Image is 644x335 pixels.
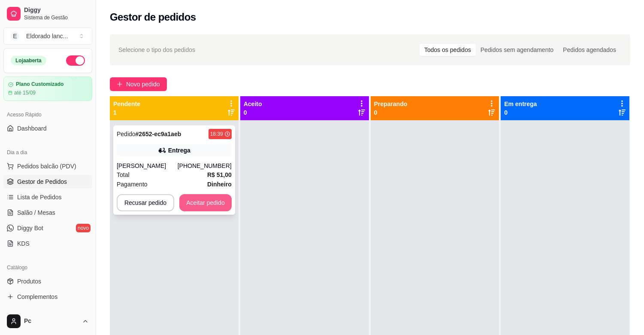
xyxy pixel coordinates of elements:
span: Dashboard [17,124,47,133]
p: 1 [113,108,140,117]
span: Selecione o tipo dos pedidos [118,45,195,55]
span: Diggy Bot [17,224,43,232]
p: Em entrega [504,100,537,108]
p: Pendente [113,100,140,108]
a: Diggy Botnovo [3,221,92,235]
p: 0 [504,108,537,117]
a: Plano Customizadoaté 15/09 [3,76,92,101]
span: Sistema de Gestão [24,14,89,21]
button: Pc [3,311,92,332]
div: [PHONE_NUMBER] [178,161,232,170]
strong: R$ 51,00 [207,171,232,178]
button: Recusar pedido [117,194,174,211]
span: Total [117,170,130,180]
div: Pedidos sem agendamento [476,44,558,56]
span: Salão / Mesas [17,208,55,217]
a: DiggySistema de Gestão [3,3,92,24]
div: 18:39 [210,131,223,137]
article: Plano Customizado [16,81,63,88]
p: 0 [244,108,262,117]
span: KDS [17,239,30,248]
article: até 15/09 [14,89,36,96]
div: Eldorado lanc ... [26,32,68,40]
p: Preparando [374,100,408,108]
a: Produtos [3,274,92,288]
span: Pc [24,317,79,325]
span: Produtos [17,277,41,286]
a: Complementos [3,290,92,304]
div: Catálogo [3,261,92,274]
a: Salão / Mesas [3,206,92,219]
a: Lista de Pedidos [3,190,92,204]
span: Pagamento [117,180,148,189]
span: Diggy [24,6,89,14]
button: Pedidos balcão (PDV) [3,159,92,173]
a: Dashboard [3,122,92,135]
p: Aceito [244,100,262,108]
p: 0 [374,108,408,117]
strong: # 2652-ec9a1aeb [136,131,181,137]
span: Complementos [17,292,57,301]
span: plus [117,81,123,87]
span: Pedido [117,131,136,137]
button: Alterar Status [66,55,85,66]
span: Novo pedido [126,79,160,89]
button: Aceitar pedido [179,194,232,211]
a: KDS [3,237,92,250]
a: Gestor de Pedidos [3,175,92,189]
button: Select a team [3,27,92,45]
span: Lista de Pedidos [17,193,62,201]
span: Gestor de Pedidos [17,177,67,186]
button: Novo pedido [110,77,167,91]
span: E [11,32,19,40]
h2: Gestor de pedidos [110,10,196,24]
div: Dia a dia [3,146,92,159]
span: Pedidos balcão (PDV) [17,162,76,171]
div: Pedidos agendados [558,44,621,56]
div: Entrega [168,146,190,155]
div: Loja aberta [11,56,46,65]
div: Acesso Rápido [3,108,92,122]
div: Todos os pedidos [420,44,476,56]
div: [PERSON_NAME] [117,161,178,170]
strong: Dinheiro [207,181,232,188]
